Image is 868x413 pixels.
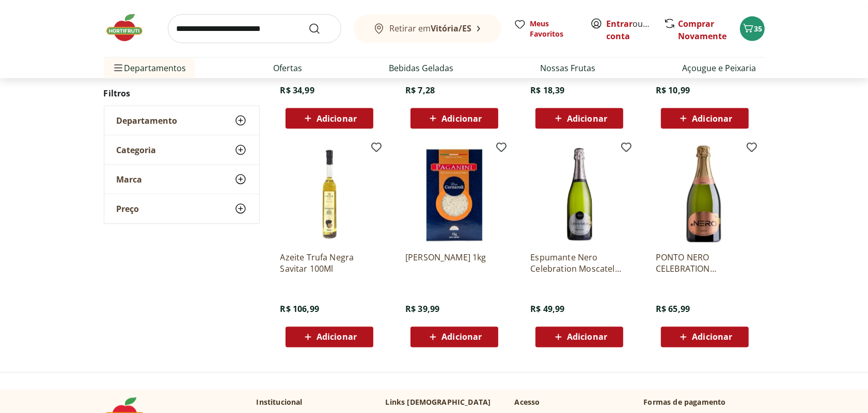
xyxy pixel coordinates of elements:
[656,303,690,315] span: R$ 65,99
[530,145,628,243] img: Espumante Nero Celebration Moscatel 750ml
[273,62,302,74] a: Ofertas
[280,145,378,243] img: Azeite Trufa Negra Savitar 100Ml
[280,252,378,274] a: Azeite Trufa Negra Savitar 100Ml
[535,108,623,129] button: Adicionar
[754,24,763,34] span: 35
[607,18,633,29] a: Entrar
[411,108,498,129] button: Adicionar
[386,398,491,408] p: Links [DEMOGRAPHIC_DATA]
[104,194,259,223] button: Preço
[567,333,607,341] span: Adicionar
[389,24,471,33] span: Retirar em
[661,108,749,129] button: Adicionar
[405,252,503,274] a: [PERSON_NAME] 1kg
[389,62,453,74] a: Bebidas Geladas
[104,135,259,164] button: Categoria
[104,12,155,43] img: Hortifruti
[692,114,732,123] span: Adicionar
[104,106,259,135] button: Departamento
[117,144,156,155] span: Categoria
[740,16,765,41] button: Carrinho
[530,303,564,315] span: R$ 49,99
[514,19,578,39] a: Meus Favoritos
[607,18,664,42] a: Criar conta
[515,398,540,408] p: Acesso
[656,145,754,243] img: PONTO NERO CELEBRATION PROSSECO 750ML
[280,303,319,315] span: R$ 106,99
[286,108,373,129] button: Adicionar
[411,327,498,348] button: Adicionar
[567,114,607,123] span: Adicionar
[656,85,690,96] span: R$ 10,99
[104,164,259,193] button: Marca
[441,114,482,123] span: Adicionar
[117,174,143,184] span: Marca
[257,398,303,408] p: Institucional
[317,114,357,123] span: Adicionar
[441,333,482,341] span: Adicionar
[168,14,341,43] input: search
[656,252,754,274] a: PONTO NERO CELEBRATION PROSSECO 750ML
[405,85,435,96] span: R$ 7,28
[308,23,333,35] button: Submit Search
[535,327,623,348] button: Adicionar
[354,14,501,43] button: Retirar emVitória/ES
[678,18,727,42] a: Comprar Novamente
[530,252,628,274] a: Espumante Nero Celebration Moscatel 750ml
[683,62,756,74] a: Açougue e Peixaria
[607,18,653,42] span: ou
[530,85,564,96] span: R$ 18,39
[104,82,260,103] h2: Filtros
[317,333,357,341] span: Adicionar
[280,85,314,96] span: R$ 34,99
[112,56,124,80] button: Menu
[286,327,373,348] button: Adicionar
[112,56,186,80] span: Departamentos
[431,23,471,34] b: Vitória/ES
[644,398,765,408] p: Formas de pagamento
[530,19,578,39] span: Meus Favoritos
[692,333,732,341] span: Adicionar
[117,203,139,213] span: Preço
[117,115,178,125] span: Departamento
[405,145,503,243] img: Arroz Carnaroli Paganini 1kg
[661,327,749,348] button: Adicionar
[540,62,595,74] a: Nossas Frutas
[405,303,439,315] span: R$ 39,99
